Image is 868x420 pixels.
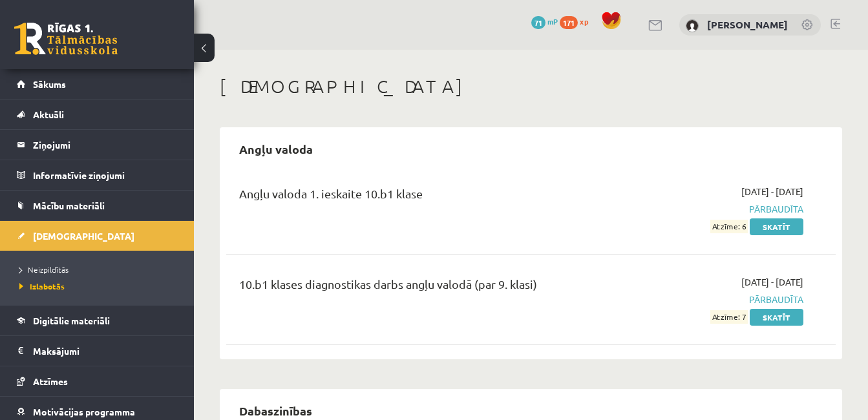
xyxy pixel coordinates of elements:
[33,160,178,190] legend: Informatīvie ziņojumi
[33,315,110,326] span: Digitālie materiāli
[17,366,178,396] a: Atzīmes
[17,69,178,99] a: Sākums
[531,16,558,26] a: 71 mP
[628,293,803,306] span: Pārbaudīta
[33,109,64,120] span: Aktuāli
[17,306,178,335] a: Digitālie materiāli
[17,336,178,366] a: Maksājumi
[33,200,105,211] span: Mācību materiāli
[19,280,181,292] a: Izlabotās
[17,221,178,251] a: [DEMOGRAPHIC_DATA]
[547,16,558,26] span: mP
[33,336,178,366] legend: Maksājumi
[239,275,609,299] div: 10.b1 klases diagnostikas darbs angļu valodā (par 9. klasi)
[239,185,609,209] div: Angļu valoda 1. ieskaite 10.b1 klase
[750,309,803,326] a: Skatīt
[707,18,788,31] a: [PERSON_NAME]
[17,191,178,220] a: Mācību materiāli
[741,275,803,289] span: [DATE] - [DATE]
[750,218,803,235] a: Skatīt
[531,16,545,29] span: 71
[741,185,803,198] span: [DATE] - [DATE]
[19,281,65,291] span: Izlabotās
[710,310,748,324] span: Atzīme: 7
[560,16,578,29] span: 171
[17,160,178,190] a: Informatīvie ziņojumi
[14,23,118,55] a: Rīgas 1. Tālmācības vidusskola
[220,76,842,98] h1: [DEMOGRAPHIC_DATA]
[17,130,178,160] a: Ziņojumi
[19,264,181,275] a: Neizpildītās
[19,264,69,275] span: Neizpildītās
[580,16,588,26] span: xp
[33,230,134,242] span: [DEMOGRAPHIC_DATA]
[33,375,68,387] span: Atzīmes
[628,202,803,216] span: Pārbaudīta
[33,130,178,160] legend: Ziņojumi
[33,406,135,417] span: Motivācijas programma
[226,134,326,164] h2: Angļu valoda
[33,78,66,90] span: Sākums
[710,220,748,233] span: Atzīme: 6
[686,19,699,32] img: Ksenija Alne
[560,16,595,26] a: 171 xp
[17,100,178,129] a: Aktuāli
